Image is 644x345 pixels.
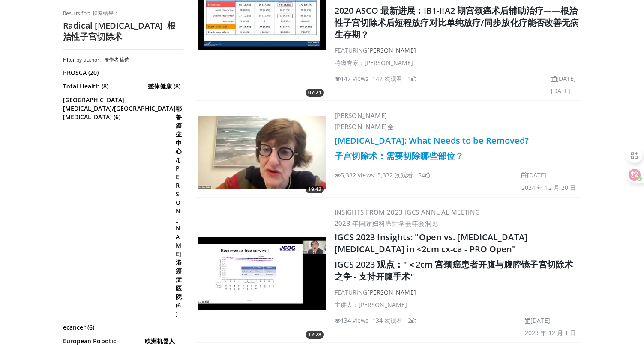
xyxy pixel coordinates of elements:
[525,316,576,341] li: [DATE]
[335,288,580,313] div: FEATURING
[335,219,438,227] font: 2023 年国际妇科癌症学会年会洞见
[521,183,576,192] font: 2024 年 12 月 20 日
[335,171,413,180] li: 5,332 views
[198,237,326,310] a: 12:28
[63,68,181,77] a: PROSCA (20)
[63,10,183,17] p: Results for:
[367,46,416,54] a: [PERSON_NAME]
[63,96,181,318] a: [GEOGRAPHIC_DATA][MEDICAL_DATA]/[GEOGRAPHIC_DATA][MEDICAL_DATA] (6) 耶鲁癌症中心/[PERSON_NAME]洛癌症医院 (6)
[198,237,326,310] img: 9f24737c-2e8f-4007-a324-82e83fc3fc90.300x170_q85_crop-smart_upscale.jpg
[335,122,394,131] font: [PERSON_NAME]金
[372,74,403,83] font: 147 次观看
[418,171,430,180] li: 54
[104,56,135,63] font: 按作者筛选：
[335,111,394,131] a: [PERSON_NAME][PERSON_NAME]金
[335,301,407,309] font: 主讲人：[PERSON_NAME]
[63,82,181,91] a: Total Health (8) 整体健康 (8)
[551,87,571,95] font: [DATE]
[148,82,181,90] font: 整体健康 (8)
[306,186,324,193] span: 19:42
[335,150,464,162] font: 子宫切除术：需要切除哪些部位？
[335,5,579,40] font: 2020 ASCO 最新进展：IB1-IIA2 期宫颈癌术后辅助治疗——根治性子宫切除术后短程放疗对比单纯放疗/同步放化疗能否改善无病生存期？
[306,89,324,97] span: 07:21
[93,9,119,17] font: 搜索结果：
[335,135,529,162] a: [MEDICAL_DATA]: What Needs to be Removed?子宫切除术：需要切除哪些部位？
[521,171,576,195] li: [DATE]
[63,56,183,63] h3: Filter by author:
[551,74,576,99] li: [DATE]
[335,231,580,282] a: IGCS 2023 Insights: "Open vs. [MEDICAL_DATA] [MEDICAL_DATA] in <2cm cx-ca - PRO Open"IGCS 2023 观点...
[63,20,183,42] h2: Radical [MEDICAL_DATA]
[372,316,403,324] font: 134 次观看
[335,59,413,67] font: 特邀专家：[PERSON_NAME]
[176,104,182,318] font: 耶鲁癌症中心/[PERSON_NAME]洛癌症医院 (6)
[63,323,181,332] a: ecancer (6)
[525,329,576,337] font: 2023 年 12 月 1 日
[408,316,416,325] li: 2
[335,74,403,83] li: 147 views
[408,74,416,83] li: 1
[63,20,176,42] font: 根治性子宫切除术
[335,259,573,282] font: IGCS 2023 观点："＜2cm 宫颈癌患者开腹与腹腔镜子宫切除术之争 - 支持开腹手术"
[377,171,413,179] font: 5,332 次观看
[198,116,326,189] img: 4d0a4bbe-a17a-46ab-a4ad-f5554927e0d3.300x170_q85_crop-smart_upscale.jpg
[198,116,326,189] a: 19:42
[335,316,403,325] li: 134 views
[367,288,416,296] a: [PERSON_NAME]
[335,46,580,71] div: FEATURING
[335,208,480,227] a: Insights from 2023 IGCS Annual Meeting2023 年国际妇科癌症学会年会洞见
[306,331,324,339] span: 12:28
